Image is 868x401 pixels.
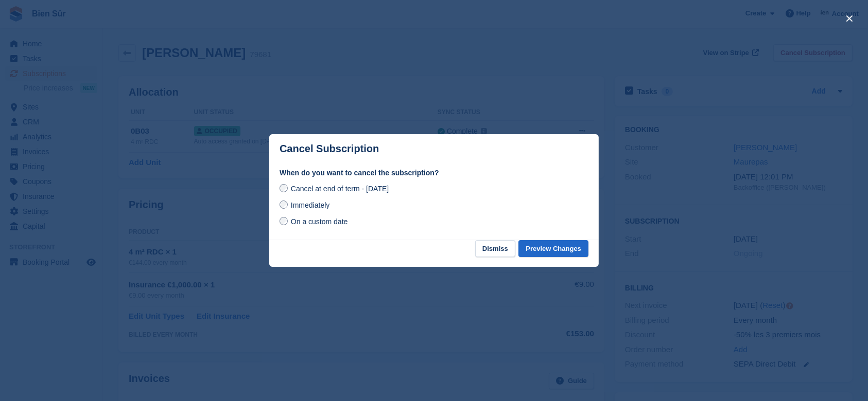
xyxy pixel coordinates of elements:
[280,168,588,178] label: When do you want to cancel the subscription?
[280,217,288,225] input: On a custom date
[291,185,389,193] span: Cancel at end of term - [DATE]
[280,143,379,155] p: Cancel Subscription
[280,184,288,192] input: Cancel at end of term - [DATE]
[291,201,329,209] span: Immediately
[280,200,288,209] input: Immediately
[518,240,588,257] button: Preview Changes
[475,240,515,257] button: Dismiss
[841,10,858,27] button: close
[291,217,348,226] span: On a custom date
